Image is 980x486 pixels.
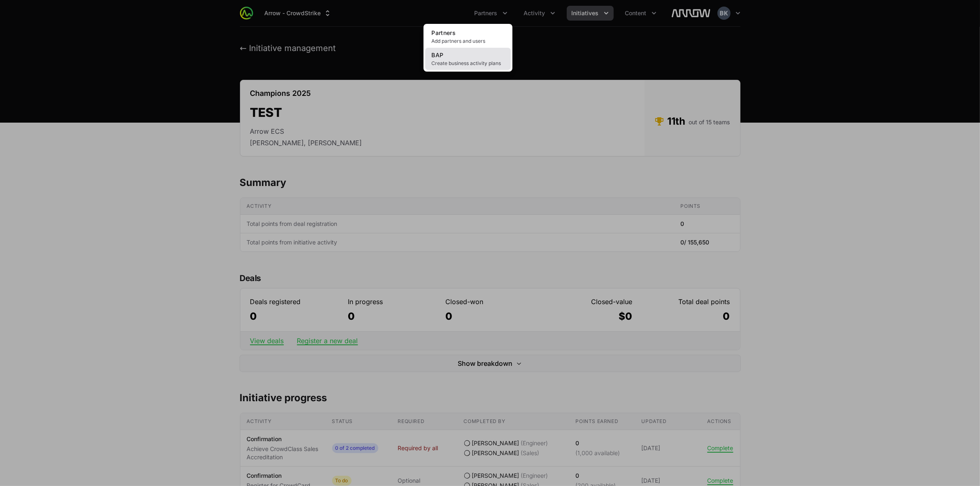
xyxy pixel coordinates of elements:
div: Main navigation [253,6,661,21]
span: BAP [432,51,444,58]
span: Partners [432,29,456,36]
span: Add partners and users [432,38,504,44]
div: Partners menu [470,6,512,21]
a: BAPCreate business activity plans [425,48,511,70]
span: Create business activity plans [432,60,504,67]
a: PartnersAdd partners and users [425,26,511,48]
